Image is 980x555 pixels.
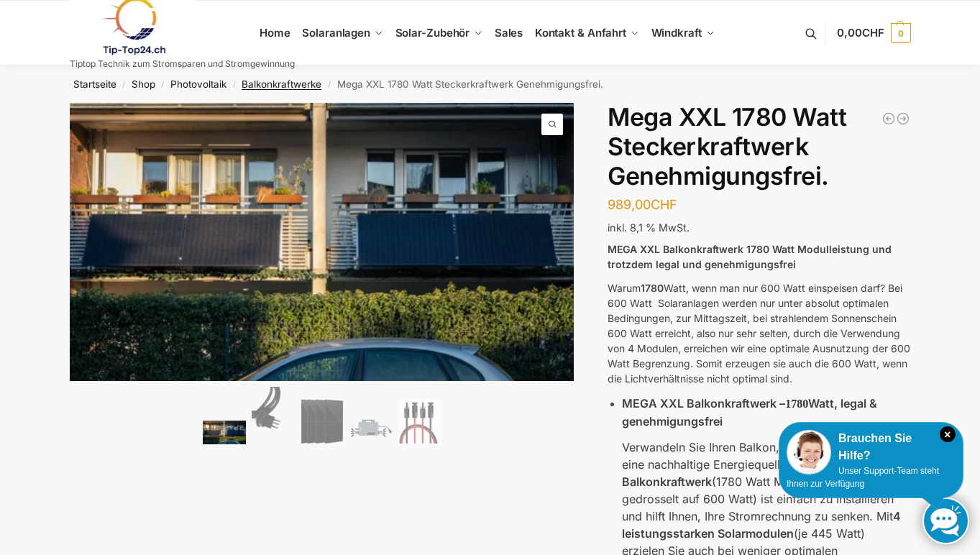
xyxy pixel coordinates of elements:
[398,399,441,445] img: Kabel, Stecker und Zubehör für Solaranlagen
[608,221,690,234] span: inkl. 8,1 % MwSt.
[608,280,910,386] p: Warum Watt, wenn man nur 600 Watt einspeisen darf? Bei 600 Watt Solaranlagen werden nur unter abs...
[116,79,132,91] span: /
[155,79,170,91] span: /
[641,282,664,294] strong: 1780
[395,26,470,40] span: Solar-Zubehör
[645,1,720,65] a: Windkraft
[302,26,370,40] span: Solaranlagen
[787,430,831,474] img: Customer service
[535,26,626,40] span: Kontakt & Anfahrt
[608,243,892,270] strong: MEGA XXL Balkonkraftwerk 1780 Watt Modulleistung und trotzdem legal und genehmigungsfrei
[242,78,321,90] a: Balkonkraftwerke
[349,412,393,444] img: Nep BDM 2000 gedrosselt auf 600 Watt
[787,430,956,464] div: Brauchen Sie Hilfe?
[785,398,808,410] strong: 1780
[321,79,336,91] span: /
[940,426,956,442] i: Schließen
[622,509,901,541] strong: 4 leistungsstarken Solarmodulen
[837,26,884,40] span: 0,00
[896,111,910,126] a: Steckerkraftwerk 890 Watt mit verstellbaren Balkonhalterungen inkl. Lieferung
[132,78,155,90] a: Shop
[389,1,488,65] a: Solar-Zubehör
[622,457,909,489] strong: steckerfertiges Balkonkraftwerk
[70,60,295,68] p: Tiptop Technik zum Stromsparen und Stromgewinnung
[862,26,884,40] span: CHF
[252,387,295,444] img: Anschlusskabel-3meter_schweizer-stecker
[170,78,226,90] a: Photovoltaik
[528,1,645,65] a: Kontakt & Anfahrt
[296,1,389,65] a: Solaranlagen
[495,26,523,40] span: Sales
[837,12,910,55] a: 0,00CHF 0
[226,79,242,91] span: /
[622,396,877,428] strong: MEGA XXL Balkonkraftwerk – Watt, legal & genehmigungsfrei
[608,103,910,191] h1: Mega XXL 1780 Watt Steckerkraftwerk Genehmigungsfrei.
[608,197,677,212] bdi: 989,00
[73,78,116,90] a: Startseite
[881,111,896,126] a: 7,2 KW Dachanlage zur Selbstmontage
[891,23,911,43] span: 0
[651,197,677,212] span: CHF
[203,421,246,444] img: 2 Balkonkraftwerke
[301,399,344,445] img: Mega XXL 1780 Watt Steckerkraftwerk Genehmigungsfrei. – Bild 3
[44,65,936,103] nav: Breadcrumb
[488,1,528,65] a: Sales
[787,466,939,489] span: Unser Support-Team steht Ihnen zur Verfügung
[651,26,702,40] span: Windkraft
